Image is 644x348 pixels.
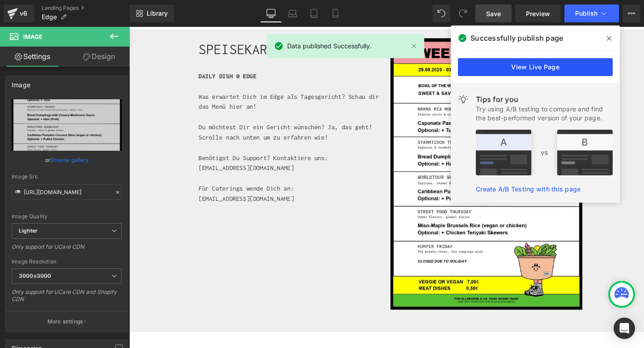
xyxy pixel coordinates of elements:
[42,13,57,21] span: Edge
[12,243,122,256] div: Only support for UCare CDN
[73,12,275,36] h1: SPEISEKARTE
[130,4,174,22] a: New Library
[325,4,346,22] a: Mobile
[470,33,563,43] span: Successfully publish page
[12,259,122,265] div: Image Resolution
[73,175,270,186] p: [EMAIL_ADDRESS][DOMAIN_NAME]
[12,76,30,89] div: Image
[303,4,325,22] a: Tablet
[526,9,550,18] span: Preview
[73,68,270,89] p: Was erwartet Dich im Edge als Tagesgericht? Schau dir das Menü hier an!
[147,9,168,17] span: Library
[282,4,303,22] a: Laptop
[476,105,613,123] div: Try using A/B testing to compare and find the best-performed version of your page.
[564,4,619,22] button: Publish
[67,47,131,67] a: Design
[12,155,122,165] div: or
[486,9,501,18] span: Save
[623,4,640,22] button: More
[4,4,34,22] a: v6
[432,4,450,22] button: Undo
[614,318,635,339] div: Open Intercom Messenger
[73,48,134,55] strong: DAILY DISH @ EDGE
[575,10,597,17] span: Publish
[287,41,372,51] span: Data published Successfully.
[5,311,128,332] button: More settings
[12,213,122,220] div: Image Quality
[23,33,42,40] span: Image
[73,100,270,122] p: Du möchtest Dir ein Gericht wünschen? Ja, das geht! Scrolle nach unten um zu erfahren wie!
[12,174,122,180] div: Image Src
[73,132,270,143] p: Benötigst Du Support? Kontaktiere uns:
[47,318,83,326] p: More settings
[42,4,130,12] a: Landing Pages
[73,143,270,154] p: [EMAIL_ADDRESS][DOMAIN_NAME]
[51,152,89,168] a: Browse gallery
[12,184,122,200] input: Link
[476,130,613,175] img: tip.png
[476,185,580,193] a: Create A/B Testing with this page
[12,289,122,309] div: Only support for UCare CDN and Shopify CDN
[19,227,38,234] b: Lighter
[458,58,613,76] a: View Live Page
[18,8,29,19] div: v6
[515,4,561,22] a: Preview
[260,4,282,22] a: Desktop
[454,4,472,22] button: Redo
[19,272,51,279] b: 3000x3000
[458,94,469,105] img: light.svg
[476,94,613,105] div: Tips for you
[73,165,270,175] p: Für Caterings wende Dich an:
